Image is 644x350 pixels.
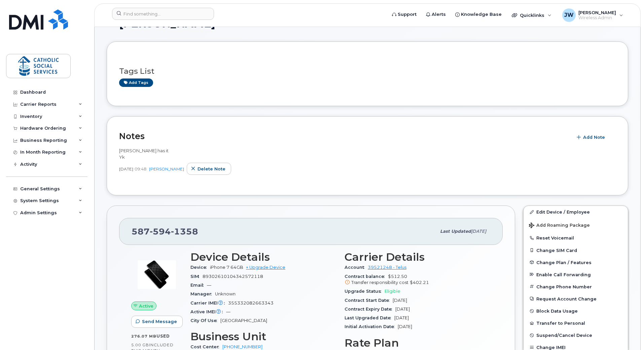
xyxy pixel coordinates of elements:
span: Manager [190,291,215,296]
span: JW [564,11,574,19]
h3: Business Unit [190,330,336,343]
span: [DATE] [471,229,486,234]
span: Add Roaming Package [529,223,590,229]
span: [GEOGRAPHIC_DATA] [220,318,267,323]
span: Initial Activation Date [345,324,398,329]
span: Delete note [198,166,225,172]
span: Active IMEI [190,309,226,314]
button: Add Note [572,131,611,144]
span: Last updated [440,229,471,234]
span: [DATE] [395,307,410,312]
span: $512.50 [345,274,491,286]
a: 39521248 - Telus [368,265,406,270]
span: 89302610104342572118 [203,274,263,279]
span: Last Upgraded Date [345,315,394,320]
span: Suspend/Cancel Device [536,333,592,338]
span: SIM [190,274,203,279]
a: Support [387,8,421,21]
a: Edit Device / Employee [524,206,628,218]
span: Email [190,283,207,288]
span: 587 [132,226,198,236]
span: Support [398,11,417,18]
a: + Upgrade Device [246,265,285,270]
h2: Notes [119,131,569,141]
span: $402.21 [410,280,429,285]
span: Change Plan / Features [536,260,592,265]
button: Reset Voicemail [524,232,628,244]
span: Quicklinks [520,12,544,18]
span: [PERSON_NAME] [578,10,616,15]
span: [DATE] [119,166,133,172]
span: 276.07 MB [131,334,156,339]
button: Add Roaming Package [524,218,628,232]
span: Carrier IMEI [190,300,228,306]
span: — [207,283,211,288]
span: 09:48 [135,166,146,172]
span: City Of Use [190,318,220,323]
span: Contract Expiry Date [345,307,395,312]
span: Enable Call Forwarding [536,272,591,277]
span: Knowledge Base [461,11,502,18]
a: Knowledge Base [451,8,506,21]
span: Transfer responsibility cost [351,280,408,285]
button: Change SIM Card [524,244,628,256]
button: Request Account Change [524,293,628,305]
span: Upgrade Status [345,289,385,294]
button: Change Plan / Features [524,256,628,268]
h3: Rate Plan [345,337,491,349]
button: Block Data Usage [524,305,628,317]
span: [PERSON_NAME] has it Yk [119,148,169,160]
span: Account [345,265,368,270]
span: Send Message [142,318,177,325]
span: [DATE] [398,324,412,329]
input: Find something... [112,8,214,20]
button: Change Phone Number [524,281,628,293]
span: Add Note [583,134,605,140]
span: iPhone 7 64GB [210,265,243,270]
span: 355332082663343 [228,300,274,306]
h3: Device Details [190,251,336,263]
button: Suspend/Cancel Device [524,329,628,341]
h3: Carrier Details [345,251,491,263]
span: Cost Center [190,344,222,349]
div: Janusz Wojcik [558,8,628,22]
span: [DATE] [394,315,409,320]
span: Eligible [385,289,400,294]
button: Enable Call Forwarding [524,268,628,281]
span: Wireless Admin [578,15,616,21]
button: Delete note [187,163,231,175]
iframe: Messenger Launcher [615,321,639,345]
span: — [226,309,230,314]
a: [PHONE_NUMBER] [222,344,262,349]
button: Send Message [131,316,183,328]
span: used [156,333,170,339]
span: Device [190,265,210,270]
span: Unknown [215,291,236,296]
a: Alerts [421,8,451,21]
span: 5.00 GB [131,343,149,347]
h3: Tags List [119,67,616,75]
span: 1358 [171,226,198,236]
span: Contract Start Date [345,298,393,303]
span: 594 [150,226,171,236]
span: Alerts [432,11,446,18]
div: Quicklinks [507,8,556,22]
span: [DATE] [393,298,407,303]
a: Add tags [119,78,153,87]
span: Contract balance [345,274,388,279]
span: Active [139,303,153,309]
img: image20231002-3703462-p7zgru.jpeg [137,254,177,295]
a: [PERSON_NAME] [149,166,184,171]
button: Transfer to Personal [524,317,628,329]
